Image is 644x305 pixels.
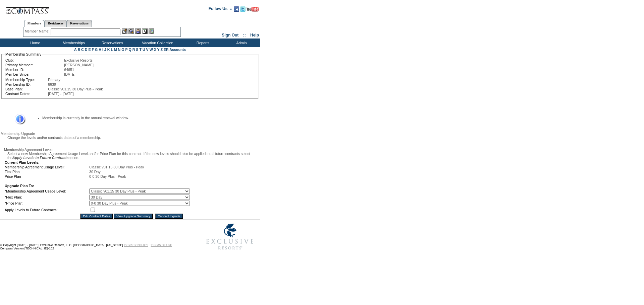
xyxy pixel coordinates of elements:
[4,152,259,160] div: Select a new Membership Agreement Usage Level and/or Price Plan for this contract. If the new lev...
[104,48,106,52] a: J
[64,63,94,67] span: [PERSON_NAME]
[150,48,153,52] a: W
[243,33,246,37] span: ::
[5,207,89,213] td: Apply Levels to Future Contracts:
[136,48,138,52] a: S
[135,28,141,34] img: Impersonate
[4,136,259,140] div: Change the levels and/or contracts dates of a membership.
[124,243,148,247] a: PRIVACY POLICY
[12,156,69,160] i: Apply Levels to Future Contracts
[122,28,127,34] img: b_edit.gif
[44,20,67,27] a: Residences
[131,39,183,47] td: Vacation Collection
[209,6,232,14] td: Follow Us ::
[1,132,259,136] div: Membership Upgrade
[160,48,163,52] a: Z
[48,92,74,96] span: [DATE] - [DATE]
[146,48,149,52] a: V
[81,48,84,52] a: C
[5,188,89,194] td: *Membership Agreement Usage Level:
[143,48,145,52] a: U
[77,48,80,52] a: B
[151,243,172,247] a: TERMS OF USE
[155,214,183,219] input: Cancel Upgrade
[128,48,131,52] a: Q
[89,170,101,174] span: 30 Day
[80,214,113,219] input: Edit Contract Dates
[114,48,117,52] a: M
[67,20,92,27] a: Reservations
[5,195,89,200] td: *Flex Plan:
[64,68,74,72] span: 64651
[89,165,144,169] span: Classic v01.15 30 Day Plus - Peak
[149,28,154,34] img: b_calculator.gif
[222,33,238,37] a: Sign Out
[5,68,63,72] td: Member ID:
[125,48,128,52] a: P
[121,48,124,52] a: O
[183,39,221,47] td: Reports
[48,82,56,86] span: 8639
[247,8,259,12] a: Subscribe to our YouTube Channel
[142,28,148,34] img: Reservations
[154,48,156,52] a: X
[5,63,63,67] td: Primary Member:
[92,48,94,52] a: F
[200,220,260,253] img: Exclusive Resorts
[111,48,113,52] a: L
[74,48,76,52] a: A
[164,48,186,52] a: ER Accounts
[5,78,47,82] td: Membership Type:
[247,7,259,12] img: Subscribe to our YouTube Channel
[95,48,98,52] a: G
[6,2,49,15] img: Compass Home
[64,72,75,76] span: [DATE]
[5,174,89,178] td: Price Plan
[157,48,160,52] a: Y
[89,174,126,178] span: 0-0 30 Day Plus - Peak
[5,170,89,174] td: Flex Plan
[132,48,135,52] a: R
[48,87,103,91] span: Classic v01.15 30 Day Plus - Peak
[5,92,47,96] td: Contract Dates:
[107,48,110,52] a: K
[128,28,134,34] img: View
[5,87,47,91] td: Base Plan:
[5,160,190,164] td: Current Plan Levels:
[5,201,89,206] td: *Price Plan:
[234,8,239,12] a: Become our fan on Facebook
[25,28,51,34] div: Member Name:
[88,48,91,52] a: E
[85,48,88,52] a: D
[250,33,259,37] a: Help
[102,48,103,52] a: I
[240,8,246,12] a: Follow us on Twitter
[92,39,131,47] td: Reservations
[139,48,142,52] a: T
[5,184,190,188] td: Upgrade Plan To:
[54,39,92,47] td: Memberships
[234,6,239,12] img: Become our fan on Facebook
[5,72,63,76] td: Member Since:
[5,52,42,56] legend: Membership Summary
[48,78,60,82] span: Primary
[99,48,101,52] a: H
[10,114,25,125] img: Information Message
[64,58,93,62] span: Exclusive Resorts
[5,58,63,62] td: Club:
[221,39,260,47] td: Admin
[5,82,47,86] td: Membership ID:
[42,116,249,120] li: Membership is currently in the annual renewal window.
[240,6,246,12] img: Follow us on Twitter
[4,148,259,152] div: Membership Agreement Levels
[5,165,89,169] td: Membership Agreement Usage Level:
[118,48,121,52] a: N
[114,214,153,219] input: View Upgrade Summary
[24,20,45,27] a: Members
[15,39,54,47] td: Home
